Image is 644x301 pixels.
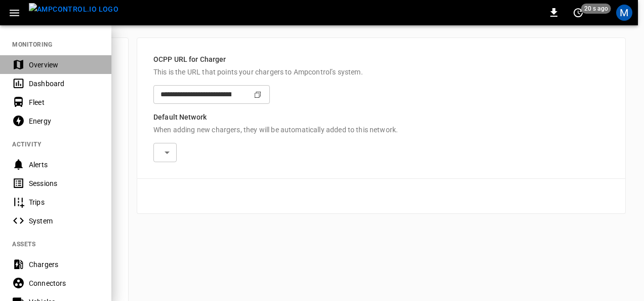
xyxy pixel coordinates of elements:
[29,197,99,207] div: Trips
[29,3,118,16] img: ampcontrol.io logo
[29,259,99,270] div: Chargers
[570,5,586,21] button: set refresh interval
[29,216,99,226] div: System
[581,4,611,14] span: 20 s ago
[29,178,99,189] div: Sessions
[29,97,99,107] div: Fleet
[29,60,99,70] div: Overview
[29,79,99,89] div: Dashboard
[616,5,632,21] div: profile-icon
[29,278,99,288] div: Connectors
[29,160,99,170] div: Alerts
[29,116,99,126] div: Energy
